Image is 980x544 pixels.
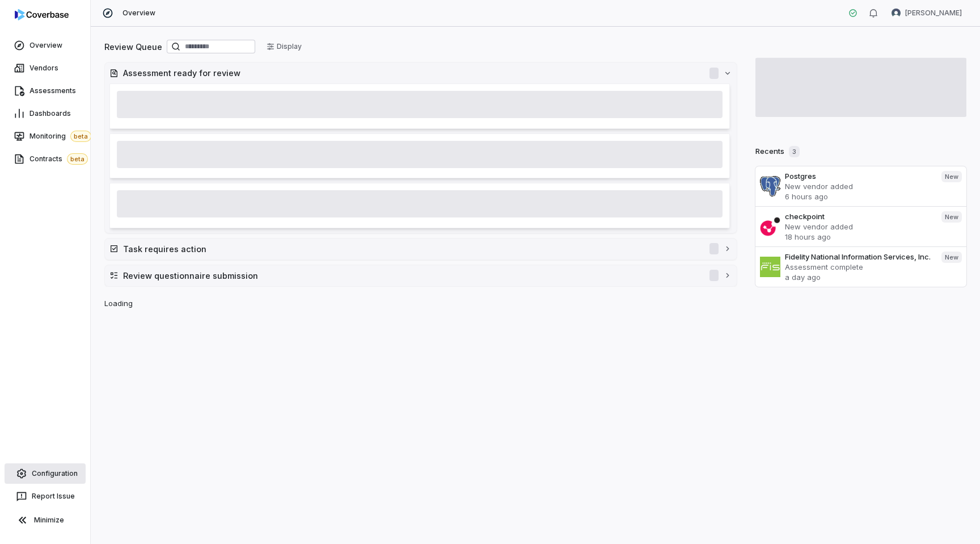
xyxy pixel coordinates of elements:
h3: checkpoint [785,211,932,221]
span: New [941,211,962,223]
div: Loading [91,27,980,544]
a: Dashboards [2,103,88,124]
a: Vendors [2,58,88,78]
span: Dashboards [29,109,71,118]
span: [PERSON_NAME] [905,9,962,18]
span: Monitoring [29,131,91,142]
p: New vendor added [785,181,932,191]
a: PostgresNew vendor added6 hours agoNew [755,166,966,206]
span: Contracts [29,153,88,165]
p: Assessment complete [785,262,932,272]
h2: Assessment ready for review [123,67,698,79]
button: Report Issue [5,486,86,507]
a: Fidelity National Information Services, Inc.Assessment completea day agoNew [755,246,966,287]
a: Overview [2,35,88,56]
h2: Review Queue [104,41,162,53]
span: beta [70,131,91,142]
span: Overview [122,9,155,18]
h2: Task requires action [123,243,698,255]
span: Report Issue [32,492,75,501]
h3: Fidelity National Information Services, Inc. [785,252,932,262]
span: Minimize [34,516,64,525]
a: Contractsbeta [2,149,88,169]
a: Assessments [2,81,88,101]
span: New [941,171,962,182]
span: Configuration [32,469,78,478]
span: New [941,252,962,263]
span: beta [67,153,88,165]
a: Monitoringbeta [2,126,88,147]
button: Minimize [5,509,86,532]
button: Task requires action [105,238,737,260]
p: a day ago [785,272,932,282]
span: 3 [789,146,800,157]
a: checkpointNew vendor added18 hours agoNew [755,206,966,246]
button: Review questionnaire submission [105,265,737,286]
a: Configuration [5,463,86,484]
h2: Recents [755,146,800,157]
span: Assessments [29,86,76,95]
span: Overview [29,41,62,50]
p: 6 hours ago [785,191,932,202]
button: Lili Jiang avatar[PERSON_NAME] [885,5,969,22]
img: logo-D7KZi-bG.svg [15,9,69,20]
p: New vendor added [785,221,932,232]
span: Vendors [29,64,58,73]
button: Display [260,38,309,55]
img: Lili Jiang avatar [892,9,901,18]
button: Assessment ready for review [105,62,737,83]
h2: Review questionnaire submission [123,270,698,282]
h3: Postgres [785,171,932,181]
p: 18 hours ago [785,232,932,242]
